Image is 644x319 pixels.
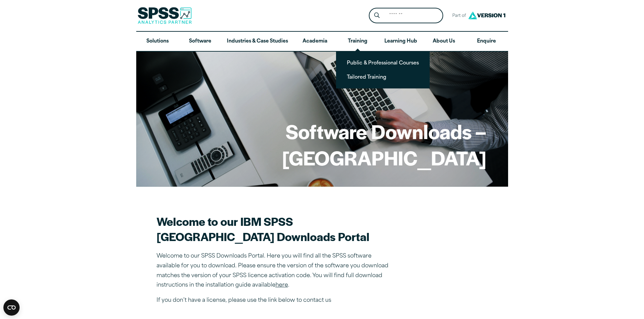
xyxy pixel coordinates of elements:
button: Open CMP widget [3,299,20,316]
nav: Desktop version of site main menu [136,32,508,51]
p: Welcome to our SPSS Downloads Portal. Here you will find all the SPSS software available for you ... [157,251,393,290]
img: SPSS Analytics Partner [138,7,192,24]
form: Site Header Search Form [369,8,443,24]
a: Industries & Case Studies [221,32,293,51]
h2: Welcome to our IBM SPSS [GEOGRAPHIC_DATA] Downloads Portal [157,214,393,244]
button: Search magnifying glass icon [371,9,383,22]
p: If you don’t have a license, please use the link below to contact us [157,296,393,305]
img: Version1 Logo [467,9,507,22]
a: here [276,283,288,288]
svg: Search magnifying glass icon [374,12,380,18]
a: Training [336,32,379,51]
span: Part of [449,11,467,21]
a: Solutions [136,32,179,51]
a: Public & Professional Courses [341,56,424,69]
a: About Us [423,32,465,51]
a: Academia [293,32,336,51]
a: Software [179,32,221,51]
a: Learning Hub [379,32,423,51]
ul: Training [336,51,430,88]
a: Tailored Training [341,71,424,83]
h1: Software Downloads – [GEOGRAPHIC_DATA] [158,118,486,170]
a: Enquire [465,32,508,51]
